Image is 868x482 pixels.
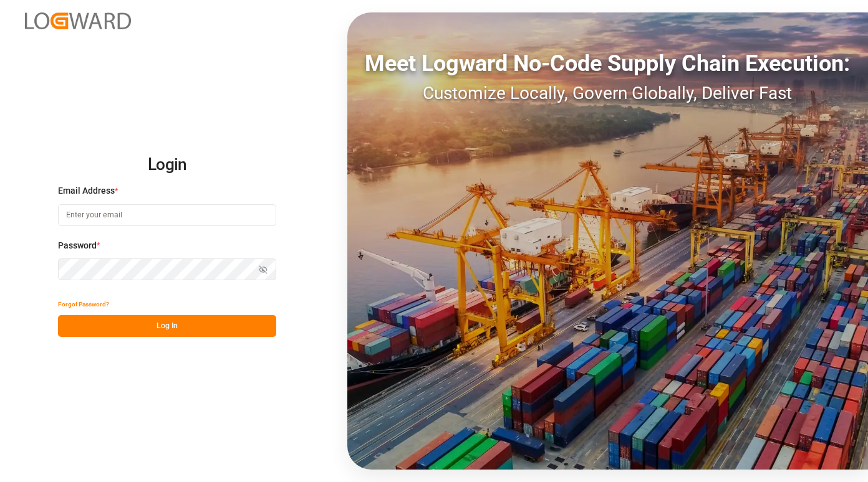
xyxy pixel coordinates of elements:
span: Email Address [58,184,115,197]
span: Password [58,239,97,252]
img: Logward_new_orange.png [25,12,131,29]
button: Log In [58,315,276,337]
h2: Login [58,145,276,185]
div: Meet Logward No-Code Supply Chain Execution: [347,47,868,80]
div: Customize Locally, Govern Globally, Deliver Fast [347,80,868,106]
button: Forgot Password? [58,293,109,315]
input: Enter your email [58,204,276,226]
